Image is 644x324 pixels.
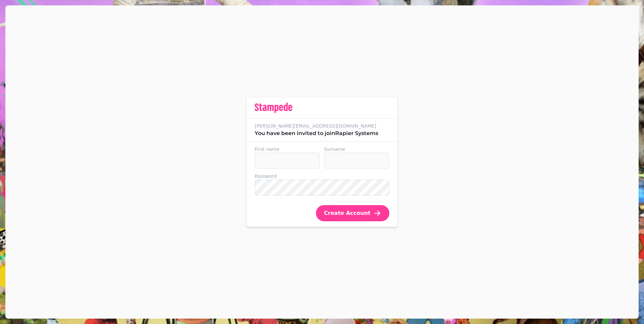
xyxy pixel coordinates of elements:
label: [PERSON_NAME][EMAIL_ADDRESS][DOMAIN_NAME] [255,123,389,129]
label: Surname [324,146,389,153]
p: You have been invited to join Rapier Systems [255,129,389,137]
label: Password [255,173,389,180]
label: First name [255,146,320,153]
span: Create Account [324,210,371,216]
button: Create Account [316,205,389,221]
